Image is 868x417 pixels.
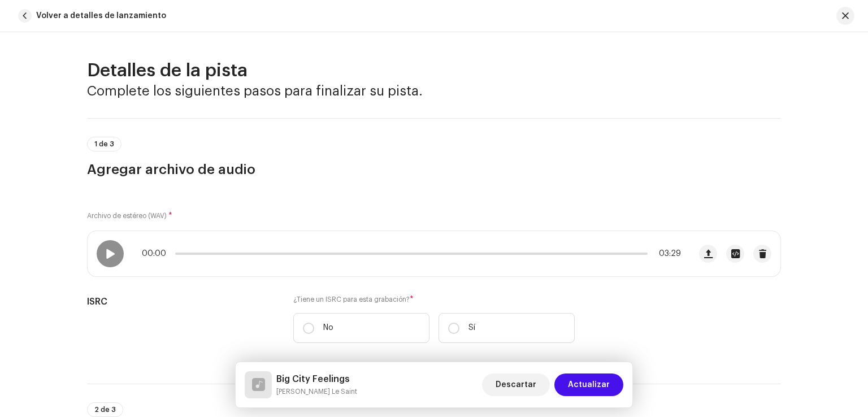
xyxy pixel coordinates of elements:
span: Actualizar [568,373,610,396]
small: Big City Feelings [276,386,357,397]
h5: Big City Feelings [276,372,357,386]
h2: Detalles de la pista [87,59,781,82]
label: ¿Tiene un ISRC para esta grabación? [293,295,575,304]
h3: Agregar archivo de audio [87,160,781,179]
span: Descartar [496,373,536,396]
p: Sí [468,322,475,334]
span: 03:29 [652,249,681,258]
button: Actualizar [554,373,623,396]
p: No [323,322,333,334]
h5: ISRC [87,295,275,309]
button: Descartar [482,373,550,396]
h3: Complete los siguientes pasos para finalizar su pista. [87,82,781,100]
